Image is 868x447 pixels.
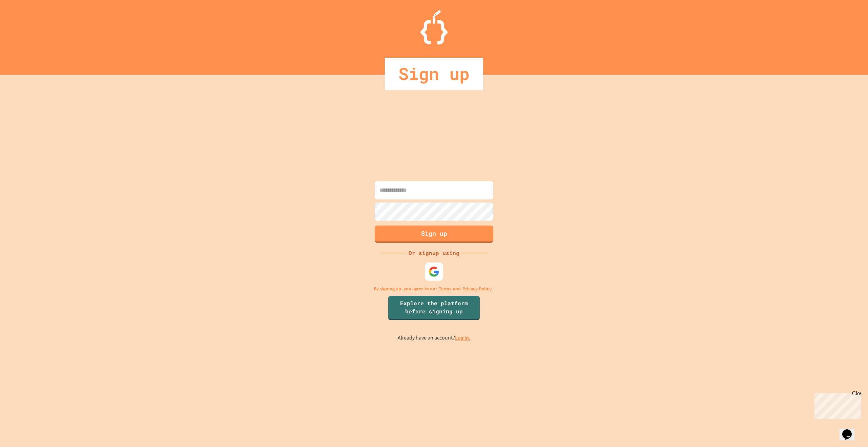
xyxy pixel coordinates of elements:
a: Explore the platform before signing up [388,296,480,320]
p: By signing up, you agree to our and . [374,285,495,292]
div: Or signup using [407,249,461,257]
a: Terms [439,285,451,292]
a: Privacy Policy [462,285,492,292]
div: Sign up [385,58,483,90]
p: Already have an account? [398,334,471,342]
iframe: chat widget [840,420,861,440]
img: google-icon.svg [429,266,439,277]
img: Logo.svg [420,10,448,44]
iframe: chat widget [812,390,861,419]
div: Chat with us now!Close [3,3,47,43]
button: Sign up [375,226,493,243]
a: Log in. [455,334,471,342]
